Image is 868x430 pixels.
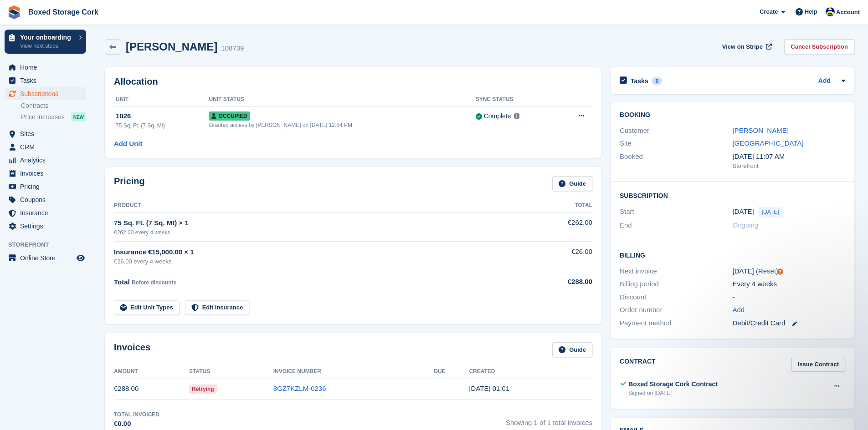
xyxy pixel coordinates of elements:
h2: Tasks [631,77,648,85]
a: menu [5,193,86,206]
a: [GEOGRAPHIC_DATA] [733,139,804,147]
div: Signed on [DATE] [628,389,718,397]
div: - [733,292,845,303]
span: Create [760,7,778,16]
span: Coupons [20,193,75,206]
th: Amount [114,364,189,379]
span: Insurance [20,207,75,219]
a: Add [818,76,831,86]
div: NEW [71,112,86,121]
div: €262.00 every 4 weeks [114,228,519,237]
span: Online Store [20,252,75,264]
img: Vincent [826,7,835,16]
time: 2025-09-20 00:01:10 UTC [469,384,509,392]
div: [DATE] 11:07 AM [733,152,845,162]
a: [PERSON_NAME] [733,126,789,134]
span: Settings [20,220,75,233]
span: Invoices [20,167,75,180]
div: Order number [620,305,732,315]
th: Product [114,198,519,213]
div: Tooltip anchor [776,268,784,276]
h2: Billing [620,250,845,259]
span: Help [805,7,817,16]
th: Total [519,198,592,213]
p: View next steps [20,42,74,50]
div: Storefront [733,162,845,171]
span: View on Stripe [722,42,763,51]
span: Occupied [209,111,250,121]
a: Edit Insurance [185,300,250,315]
div: Start [620,207,732,218]
div: Total Invoiced [114,410,159,419]
span: CRM [20,141,75,153]
span: Sites [20,127,75,140]
a: Boxed Storage Cork [25,5,102,20]
a: Your onboarding View next steps [5,30,86,54]
div: €288.00 [519,277,592,287]
th: Created [469,364,592,379]
a: Add Unit [114,139,142,149]
a: Reset [758,267,776,275]
div: Boxed Storage Cork Contract [628,379,718,389]
th: Unit [114,92,209,107]
span: Retrying [189,384,217,394]
div: Billing period [620,279,732,289]
div: Complete [484,111,511,121]
div: 75 Sq. Ft. (7 Sq. Mt) × 1 [114,218,519,228]
span: Before discounts [132,279,176,286]
div: End [620,220,732,231]
span: Total [114,278,130,286]
img: stora-icon-8386f47178a22dfd0bd8f6a31ec36ba5ce8667c1dd55bd0f319d3a0aa187defe.svg [7,5,21,19]
span: [DATE] [758,207,783,218]
div: Debit/Credit Card [733,318,845,329]
span: Showing 1 of 1 total invoices [506,410,592,429]
div: 1026 [116,111,209,121]
th: Status [189,364,273,379]
th: Unit Status [209,92,475,107]
h2: Subscription [620,191,845,200]
a: menu [5,154,86,167]
a: menu [5,127,86,140]
div: 108739 [221,43,244,54]
h2: Pricing [114,176,145,191]
div: Site [620,138,732,149]
span: Price increases [21,113,65,121]
h2: Allocation [114,76,592,87]
th: Due [434,364,469,379]
a: menu [5,167,86,180]
time: 2025-09-20 00:00:00 UTC [733,207,754,217]
span: Pricing [20,180,75,193]
td: €262.00 [519,212,592,241]
a: menu [5,61,86,74]
div: Insurance €15,000.00 × 1 [114,247,519,258]
div: €26.00 every 4 weeks [114,257,519,266]
span: Storefront [8,240,91,249]
div: Next invoice [620,266,732,277]
a: menu [5,180,86,193]
h2: Contract [620,357,656,372]
span: Ongoing [733,221,759,229]
span: Account [836,8,860,17]
a: menu [5,220,86,233]
a: Guide [552,176,592,191]
span: Home [20,61,75,74]
div: Every 4 weeks [733,279,845,289]
div: Payment method [620,318,732,329]
td: €288.00 [114,379,189,399]
a: menu [5,87,86,100]
div: 0 [652,77,663,85]
a: Edit Unit Types [114,300,180,315]
th: Sync Status [476,92,557,107]
a: menu [5,141,86,153]
span: Tasks [20,74,75,87]
span: Analytics [20,154,75,167]
a: Guide [552,342,592,357]
p: Your onboarding [20,34,74,40]
a: Preview store [75,253,86,263]
div: Booked [620,152,732,171]
a: 8GZ7KZLM-0236 [273,384,326,392]
a: Add [733,305,745,315]
a: Price increases NEW [21,112,86,122]
a: Contracts [21,101,86,110]
a: menu [5,207,86,219]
